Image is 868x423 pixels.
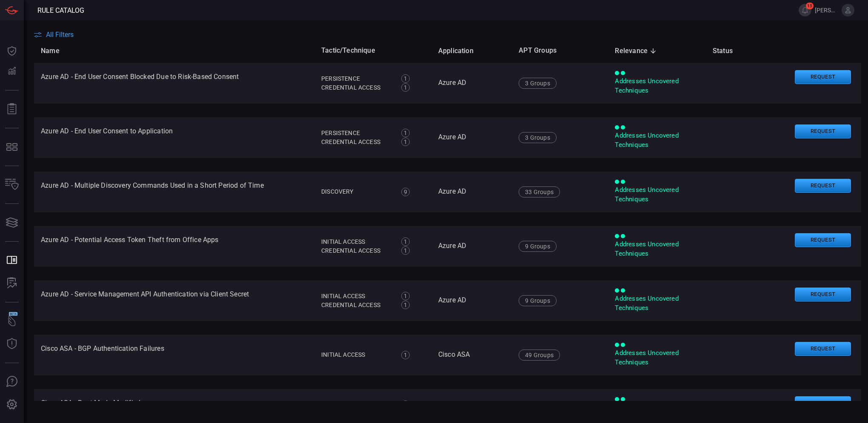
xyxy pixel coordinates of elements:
button: Preferences [2,395,22,415]
button: ALERT ANALYSIS [2,273,22,293]
button: Reports [2,99,22,119]
button: Request [795,288,851,302]
div: Credential Access [321,83,392,92]
div: 1 [401,237,410,246]
button: Rule Catalog [2,250,22,271]
div: Persistence [321,74,392,83]
td: Cisco ASA - BGP Authentication Failures [34,335,314,375]
th: Tactic/Technique [314,39,431,63]
div: Initial Access [321,350,392,359]
span: Rule Catalog [37,6,84,14]
div: 9 Groups [519,295,556,306]
div: 1 [401,301,410,309]
button: Detections [2,61,22,82]
span: Name [41,46,71,56]
td: Azure AD - Service Management API Authentication via Client Secret [34,280,314,321]
td: Azure AD [431,117,512,158]
div: 9 Groups [519,241,556,252]
div: Addresses Uncovered Techniques [615,294,699,313]
div: Addresses Uncovered Techniques [615,186,699,204]
button: Request [795,233,851,247]
div: Addresses Uncovered Techniques [615,240,699,258]
div: 3 Groups [519,78,556,89]
button: Request [795,124,851,138]
div: 1 [401,351,410,359]
button: Request [795,342,851,356]
div: 1 [401,292,410,300]
div: 9 [401,188,410,196]
div: Credential Access [321,138,392,147]
button: All Filters [34,31,74,39]
td: Azure AD [431,280,512,321]
div: 1 [401,400,410,409]
td: Azure AD - End User Consent to Application [34,117,314,158]
div: 1 [401,74,410,83]
button: Inventory [2,175,22,195]
div: Execution [321,400,392,409]
td: Azure AD [431,172,512,212]
button: Request [795,70,851,84]
div: Addresses Uncovered Techniques [615,349,699,367]
div: Addresses Uncovered Techniques [615,131,699,149]
td: Azure AD - Potential Access Token Theft from Office Apps [34,226,314,267]
button: Dashboard [2,41,22,61]
div: Credential Access [321,246,392,255]
button: Wingman [2,311,22,331]
td: Azure AD [431,63,512,104]
span: [PERSON_NAME].nsonga [815,7,838,14]
span: Relevance [615,46,659,56]
span: Status [713,46,744,56]
button: 15 [799,4,811,17]
td: Azure AD - Multiple Discovery Commands Used in a Short Period of Time [34,172,314,212]
td: Azure AD - End User Consent Blocked Due to Risk-Based Consent [34,63,314,104]
div: Discovery [321,187,392,196]
div: 1 [401,129,410,137]
span: Application [438,46,485,56]
button: Ask Us A Question [2,372,22,392]
button: Request [795,179,851,193]
div: Persistence [321,129,392,138]
div: 49 Groups [519,350,560,361]
button: Cards [2,212,22,233]
span: All Filters [46,31,74,39]
div: Addresses Uncovered Techniques [615,77,699,95]
button: Request [795,396,851,410]
button: Threat Intelligence [2,334,22,354]
td: Cisco ASA [431,335,512,375]
div: Initial Access [321,292,392,301]
button: MITRE - Detection Posture [2,137,22,157]
div: 3 Groups [519,132,556,143]
div: 1 [401,138,410,146]
span: 15 [806,3,814,9]
div: 1 [401,246,410,255]
th: APT Groups [512,39,608,63]
div: Credential Access [321,301,392,310]
td: Azure AD [431,226,512,267]
div: Initial Access [321,237,392,246]
div: 33 Groups [519,186,560,197]
div: 1 [401,83,410,92]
